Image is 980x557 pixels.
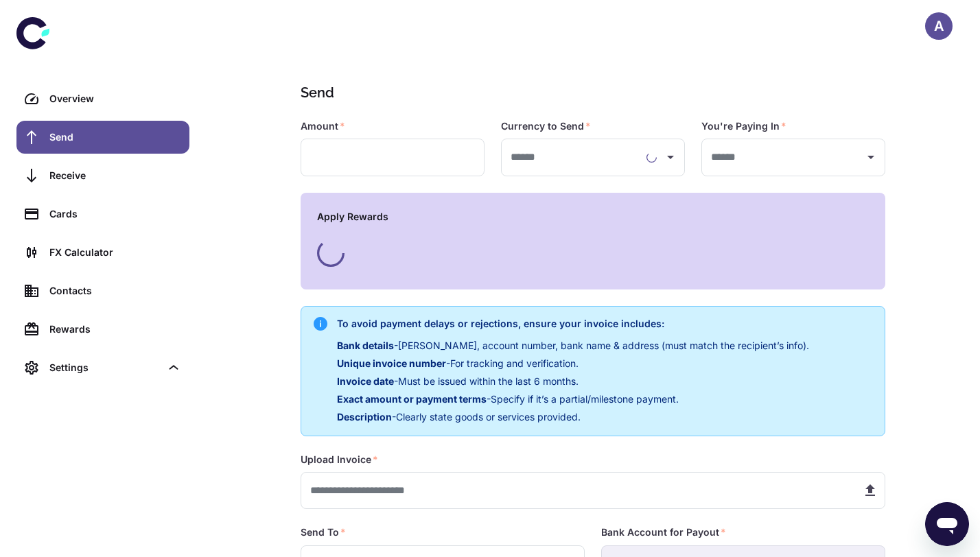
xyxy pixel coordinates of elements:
[16,274,189,307] a: Contacts
[301,453,378,466] label: Upload Invoice
[501,119,591,133] label: Currency to Send
[701,119,786,133] label: You're Paying In
[16,121,189,154] a: Send
[301,119,345,133] label: Amount
[337,356,809,371] p: - For tracking and verification.
[337,375,394,387] span: Invoice date
[661,147,680,167] button: Open
[49,168,181,183] div: Receive
[317,209,869,224] h6: Apply Rewards
[861,147,880,167] button: Open
[301,525,346,539] label: Send To
[337,316,809,331] h6: To avoid payment delays or rejections, ensure your invoice includes:
[337,411,392,423] span: Description
[337,393,487,405] span: Exact amount or payment terms
[49,283,181,298] div: Contacts
[337,374,809,389] p: - Must be issued within the last 6 months.
[49,91,181,106] div: Overview
[925,502,969,546] iframe: Button to launch messaging window, conversation in progress
[337,338,809,353] p: - [PERSON_NAME], account number, bank name & address (must match the recipient’s info).
[49,245,181,260] div: FX Calculator
[301,82,880,103] h1: Send
[337,340,394,351] span: Bank details
[49,360,161,375] div: Settings
[925,12,953,40] button: A
[49,130,181,145] div: Send
[16,82,189,115] a: Overview
[337,392,809,407] p: - Specify if it’s a partial/milestone payment.
[49,322,181,337] div: Rewards
[16,198,189,230] a: Cards
[337,410,809,425] p: - Clearly state goods or services provided.
[16,159,189,192] a: Receive
[16,313,189,346] a: Rewards
[601,525,726,539] label: Bank Account for Payout
[49,206,181,222] div: Cards
[337,357,446,369] span: Unique invoice number
[16,351,189,384] div: Settings
[16,236,189,269] a: FX Calculator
